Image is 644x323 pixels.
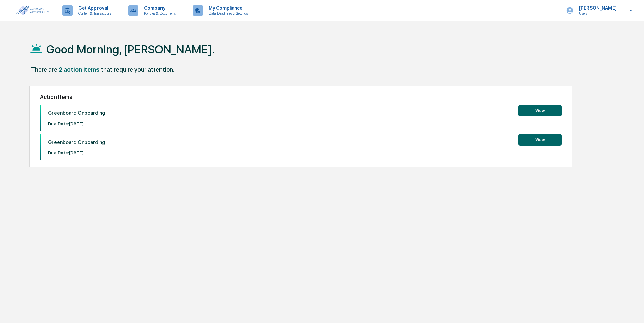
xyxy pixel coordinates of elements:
div: There are [31,66,57,73]
p: My Compliance [203,5,251,11]
p: Policies & Documents [138,11,179,16]
div: that require your attention. [101,66,174,73]
p: Due Date: [DATE] [48,121,105,126]
a: View [518,136,562,143]
h2: Action Items [40,94,562,100]
p: Greenboard Onboarding [48,110,105,116]
p: Get Approval [73,5,115,11]
p: [PERSON_NAME] [574,5,620,11]
p: Company [138,5,179,11]
p: Data, Deadlines & Settings [203,11,251,16]
div: 2 action items [59,66,100,73]
p: Users [574,11,620,16]
button: View [518,105,562,116]
h1: Good Morning, [PERSON_NAME]. [46,43,215,56]
button: View [518,134,562,146]
p: Content & Transactions [73,11,115,16]
img: logo [16,6,49,15]
a: View [518,107,562,113]
p: Due Date: [DATE] [48,150,105,155]
p: Greenboard Onboarding [48,139,105,145]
